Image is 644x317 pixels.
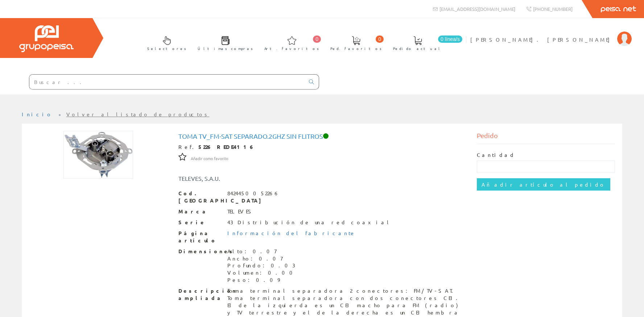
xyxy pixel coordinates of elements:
span: 0 línea/s [438,36,462,43]
div: Volumen: 0.00 [227,269,297,276]
div: TELEVES [227,208,255,215]
div: Alto: 0.07 [227,248,297,255]
span: Marca [178,208,222,215]
div: Ancho: 0.07 [227,255,297,262]
span: Página artículo [178,230,222,244]
span: Últimas compras [198,45,253,52]
div: Peso: 0.09 [227,276,297,284]
div: Ref. [178,143,466,151]
a: Inicio [22,111,53,117]
span: Descripción ampliada [178,287,222,302]
span: 0 [376,36,384,43]
input: Añadir artículo al pedido [477,178,610,191]
a: Volver al listado de productos [66,111,210,117]
h1: Toma tv_fm-sat separado.2ghz sin flitros [178,133,466,140]
span: Ped. favoritos [330,45,382,52]
a: Selectores [140,30,190,55]
span: Pedido actual [393,45,442,52]
a: Información del fabricante [227,230,356,236]
label: Cantidad [477,151,515,159]
div: Pedido [477,131,615,144]
a: Añadir como favorito [191,155,228,161]
span: Art. favoritos [264,45,319,52]
span: Serie [178,219,222,226]
div: 43 Distribución de una red coaxial [227,219,392,226]
input: Buscar ... [29,75,305,89]
a: Últimas compras [190,30,257,55]
span: Selectores [147,45,186,52]
span: [EMAIL_ADDRESS][DOMAIN_NAME] [439,6,515,12]
div: 8424450052266 [227,190,280,197]
span: 0 [313,36,321,43]
span: [PERSON_NAME]. [PERSON_NAME] [470,36,614,43]
span: Cod. [GEOGRAPHIC_DATA] [178,190,222,204]
a: [PERSON_NAME]. [PERSON_NAME] [470,30,632,37]
strong: 5226 REDE4116 [198,143,255,150]
img: Grupo Peisa [19,25,74,52]
span: Añadir como favorito [191,156,228,162]
div: Profundo: 0.03 [227,262,297,269]
img: Foto artículo Toma tv_fm-sat separado.2ghz sin flitros (192x131.56316916488) [63,131,133,179]
span: Dimensiones [178,248,222,255]
span: [PHONE_NUMBER] [533,6,573,12]
div: TELEVES, S.A.U. [173,174,347,183]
